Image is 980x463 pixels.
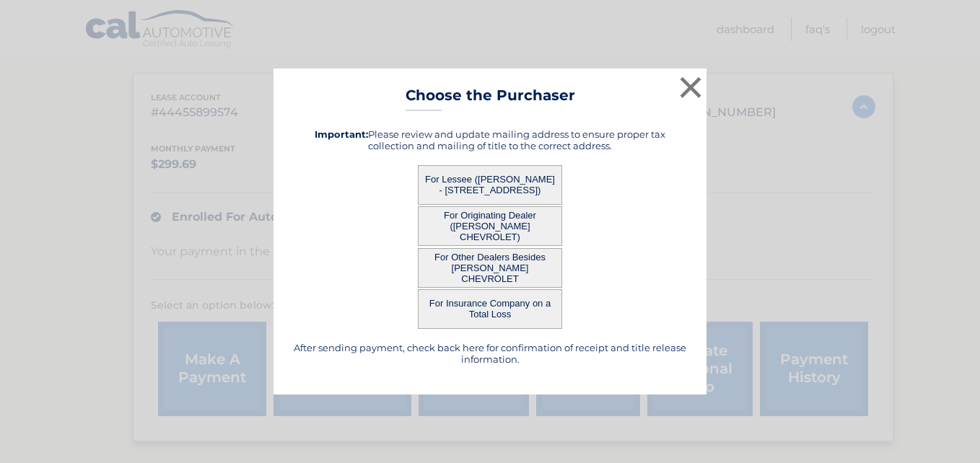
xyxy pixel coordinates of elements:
h3: Choose the Purchaser [406,87,575,112]
button: × [676,73,705,102]
h5: Please review and update mailing address to ensure proper tax collection and mailing of title to ... [292,128,688,151]
button: For Lessee ([PERSON_NAME] - [STREET_ADDRESS]) [418,165,562,205]
button: For Originating Dealer ([PERSON_NAME] CHEVROLET) [418,206,562,246]
strong: Important: [315,128,368,140]
button: For Other Dealers Besides [PERSON_NAME] CHEVROLET [418,248,562,288]
button: For Insurance Company on a Total Loss [418,289,562,329]
h5: After sending payment, check back here for confirmation of receipt and title release information. [292,342,688,365]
